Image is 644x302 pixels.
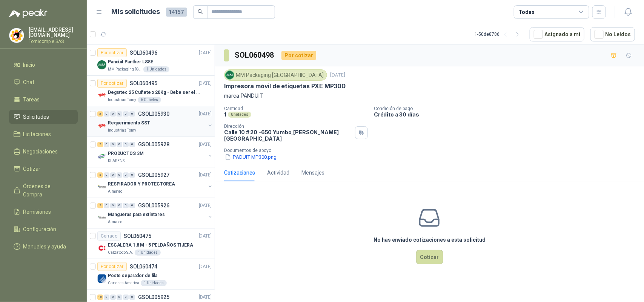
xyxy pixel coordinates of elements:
span: Remisiones [23,208,51,216]
div: 0 [117,172,122,178]
span: search [198,9,203,14]
div: 0 [110,172,116,178]
p: [DATE] [199,80,212,87]
p: Industrias Tomy [108,127,136,133]
div: MM Packaging [GEOGRAPHIC_DATA] [224,69,327,81]
span: Inicio [23,61,35,69]
p: [DATE] [199,263,212,270]
div: Todas [519,8,535,16]
span: Cotizar [23,165,41,173]
div: 1 - 50 de 8786 [475,28,524,40]
p: KLARENS [108,158,124,164]
a: Manuales y ayuda [9,239,78,254]
a: Inicio [9,58,78,72]
p: GSOL005930 [138,111,169,117]
div: 2 [97,203,103,208]
img: Company Logo [97,182,106,192]
span: Órdenes de Compra [23,182,71,199]
p: SOL060496 [130,50,157,55]
a: 2 0 0 0 0 0 GSOL005927[DATE] Company LogoRESPIRADOR Y PROTECTOREAAlmatec [97,170,213,195]
h3: SOL060498 [235,49,275,61]
p: Poste separador de fila [108,272,157,279]
div: 0 [117,203,122,208]
div: 0 [129,294,135,300]
p: [DATE] [199,110,212,118]
div: Actividad [267,169,289,177]
span: Licitaciones [23,130,51,138]
div: 0 [129,111,135,117]
span: Tareas [23,95,40,104]
a: Licitaciones [9,127,78,141]
p: ESCALERA 1,8 M - 5 PELDAÑOS TIJERA [108,242,193,249]
div: 0 [129,172,135,178]
p: GSOL005925 [138,294,169,300]
div: 0 [117,294,122,300]
img: Company Logo [97,213,106,222]
button: No Leídos [590,27,635,41]
img: Company Logo [97,274,106,283]
div: 0 [104,172,109,178]
p: 1 [224,111,226,118]
div: 0 [123,294,129,300]
div: 1 Unidades [141,280,167,286]
div: 0 [110,294,116,300]
p: [DATE] [199,233,212,240]
div: 1 Unidades [143,66,169,72]
p: Calle 10 # 20 -650 Yumbo , [PERSON_NAME][GEOGRAPHIC_DATA] [224,129,352,142]
a: Configuración [9,222,78,236]
p: RESPIRADOR Y PROTECTOREA [108,181,175,188]
div: Por cotizar [97,79,127,88]
a: Solicitudes [9,110,78,124]
p: Industrias Tomy [108,97,136,103]
p: Dirección [224,124,352,129]
p: [DATE] [199,49,212,57]
div: Por cotizar [281,51,316,60]
p: Crédito a 30 días [374,111,641,118]
p: Calzatodo S.A. [108,250,133,256]
span: 14157 [166,8,187,17]
div: 2 [97,172,103,178]
p: SOL060475 [124,233,151,239]
div: Cotizaciones [224,169,255,177]
div: 6 Cuñetes [138,97,161,103]
div: 0 [104,142,109,147]
img: Company Logo [97,121,106,130]
img: Company Logo [97,60,106,69]
p: [DATE] [199,172,212,179]
p: Panduit Panther LS8E [108,58,153,66]
div: Por cotizar [97,262,127,271]
div: 2 [97,142,103,147]
span: Manuales y ayuda [23,242,66,251]
p: [DATE] [330,72,345,79]
a: Por cotizarSOL060496[DATE] Company LogoPanduit Panther LS8EMM Packaging [GEOGRAPHIC_DATA]1 Unidades [87,45,215,76]
p: Mangueras para extintores [108,211,165,218]
p: Documentos de apoyo [224,148,641,153]
p: Almatec [108,189,122,195]
a: Por cotizarSOL060474[DATE] Company LogoPoste separador de filaCartones America1 Unidades [87,259,215,290]
p: Condición de pago [374,106,641,111]
div: 0 [104,203,109,208]
div: 0 [123,203,129,208]
p: [DATE] [199,141,212,148]
p: [DATE] [199,294,212,301]
div: Cerrado [97,231,121,241]
img: Logo peakr [9,9,48,18]
span: Chat [23,78,35,86]
img: Company Logo [97,244,106,253]
a: 3 0 0 0 0 0 GSOL005930[DATE] Company LogoRequerimiento SSTIndustrias Tomy [97,109,213,133]
p: GSOL005927 [138,172,169,178]
span: Configuración [23,225,57,233]
p: MM Packaging [GEOGRAPHIC_DATA] [108,66,142,72]
div: 0 [110,111,116,117]
p: Requerimiento SST [108,120,150,127]
img: Company Logo [97,152,106,161]
a: 2 0 0 0 0 0 GSOL005928[DATE] Company LogoPRODUCTOS 3MKLARENS [97,140,213,164]
a: Órdenes de Compra [9,179,78,202]
div: 0 [104,111,109,117]
p: Impresora móvil de etiquetas PXE MP300 [224,82,346,90]
p: GSOL005928 [138,142,169,147]
a: Chat [9,75,78,89]
span: Negociaciones [23,147,58,156]
p: Tornicomple SAS [29,39,78,44]
div: 0 [117,111,122,117]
